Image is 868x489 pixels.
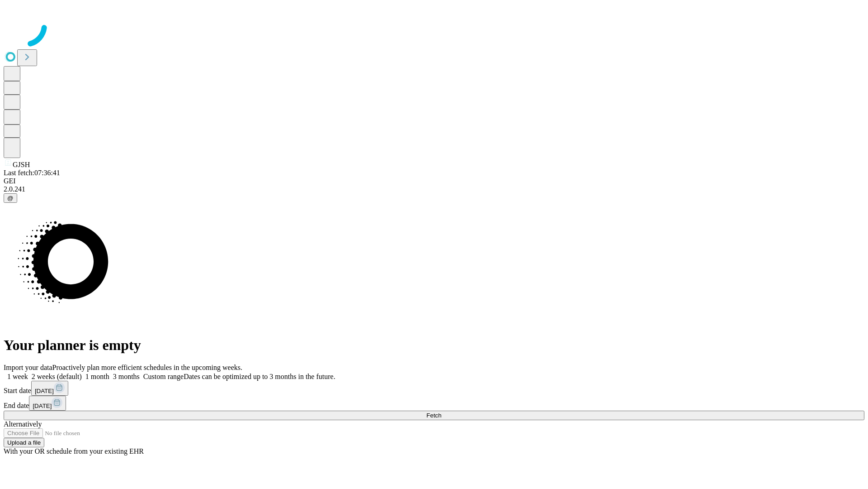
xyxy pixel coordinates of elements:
[13,161,30,168] span: GJSH
[31,381,68,396] button: [DATE]
[7,373,28,380] span: 1 week
[4,447,144,455] span: With your OR schedule from your existing EHR
[29,396,66,411] button: [DATE]
[4,193,17,203] button: @
[4,364,52,371] span: Import your data
[4,396,864,411] div: End date
[113,373,140,380] span: 3 months
[4,420,42,428] span: Alternatively
[4,337,864,354] h1: Your planner is empty
[4,381,864,396] div: Start date
[4,438,44,447] button: Upload a file
[33,403,52,409] span: [DATE]
[4,185,864,193] div: 2.0.241
[85,373,109,380] span: 1 month
[184,373,335,380] span: Dates can be optimized up to 3 months in the future.
[4,169,60,177] span: Last fetch: 07:36:41
[4,177,864,185] div: GEI
[35,388,54,394] span: [DATE]
[7,195,14,201] span: @
[426,412,441,419] span: Fetch
[4,411,864,420] button: Fetch
[143,373,184,380] span: Custom range
[52,364,242,371] span: Proactively plan more efficient schedules in the upcoming weeks.
[32,373,82,380] span: 2 weeks (default)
